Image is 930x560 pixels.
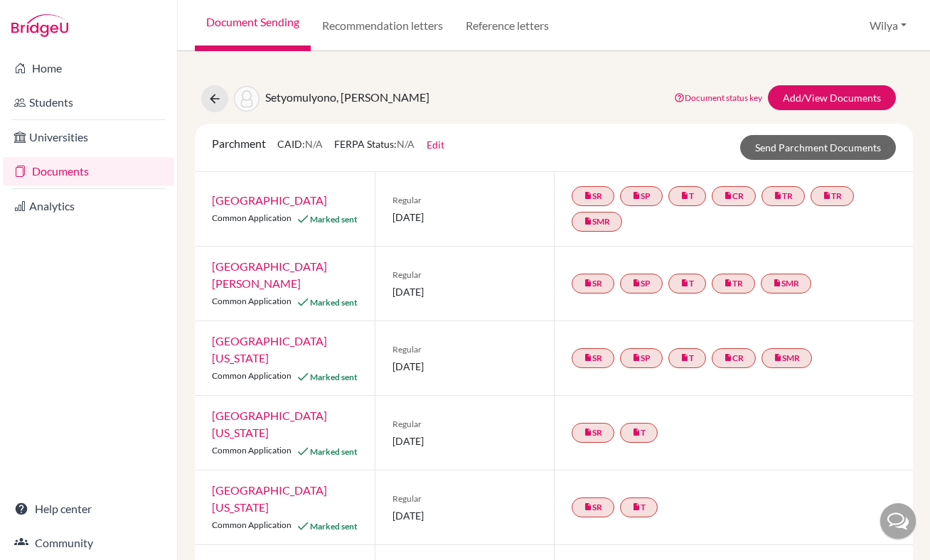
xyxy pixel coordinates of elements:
i: insert_drive_file [773,279,781,287]
a: insert_drive_fileTR [761,186,805,206]
a: insert_drive_fileSP [620,274,663,294]
span: Regular [392,492,538,505]
a: insert_drive_fileSR [572,274,614,294]
span: Common Application [212,212,292,223]
a: insert_drive_fileCR [712,348,756,368]
i: insert_drive_file [632,502,641,511]
i: insert_drive_file [774,353,782,362]
a: insert_drive_fileSR [572,423,614,443]
a: [GEOGRAPHIC_DATA][PERSON_NAME] [212,259,327,290]
a: insert_drive_fileSP [620,348,663,368]
i: insert_drive_file [584,191,592,200]
span: Regular [392,194,538,207]
i: insert_drive_file [584,279,592,287]
a: insert_drive_fileSR [572,497,614,517]
a: Help center [3,495,174,523]
span: [DATE] [392,210,538,225]
span: Regular [392,269,538,281]
span: FERPA Status: [334,138,415,150]
a: insert_drive_fileSP [620,186,663,206]
a: Students [3,88,174,117]
span: [DATE] [392,434,538,448]
a: insert_drive_fileT [620,497,658,517]
span: Setyomulyono, [PERSON_NAME] [265,90,429,104]
button: Edit [426,136,445,153]
i: insert_drive_file [632,191,641,200]
img: Bridge-U [11,14,68,37]
i: insert_drive_file [823,191,831,200]
a: Home [3,54,174,82]
i: insert_drive_file [680,191,689,200]
a: [GEOGRAPHIC_DATA][US_STATE] [212,409,327,439]
span: Marked sent [310,446,358,457]
i: insert_drive_file [680,353,689,362]
a: Documents [3,157,174,185]
a: Community [3,529,174,557]
span: [DATE] [392,284,538,299]
i: insert_drive_file [584,353,592,362]
i: insert_drive_file [774,191,782,200]
span: Marked sent [310,297,358,308]
span: Common Application [212,445,292,456]
i: insert_drive_file [724,191,732,200]
i: insert_drive_file [584,217,592,225]
i: insert_drive_file [584,502,592,511]
i: insert_drive_file [680,279,689,287]
span: Regular [392,343,538,356]
span: Parchment [212,136,266,150]
span: Marked sent [310,521,358,532]
a: insert_drive_fileSR [572,186,614,206]
a: insert_drive_fileTR [811,186,854,206]
span: Common Application [212,519,292,530]
a: insert_drive_fileT [668,348,706,368]
span: Common Application [212,370,292,381]
a: Universities [3,123,174,151]
i: insert_drive_file [632,353,641,362]
a: [GEOGRAPHIC_DATA][US_STATE] [212,483,327,514]
i: insert_drive_file [632,428,641,436]
span: Regular [392,418,538,431]
a: insert_drive_fileCR [712,186,756,206]
a: insert_drive_fileT [668,186,706,206]
a: Analytics [3,192,174,220]
span: [DATE] [392,359,538,374]
a: insert_drive_fileSR [572,348,614,368]
i: insert_drive_file [632,279,641,287]
a: [GEOGRAPHIC_DATA][US_STATE] [212,334,327,365]
a: insert_drive_fileSMR [761,274,811,294]
a: Send Parchment Documents [740,135,896,160]
a: Document status key [674,92,762,103]
a: insert_drive_fileSMR [761,348,812,368]
i: insert_drive_file [724,279,732,287]
a: Add/View Documents [768,85,896,110]
a: insert_drive_fileT [668,274,706,294]
a: [GEOGRAPHIC_DATA] [212,193,327,207]
span: Marked sent [310,372,358,382]
span: N/A [397,138,415,150]
i: insert_drive_file [724,353,732,362]
span: N/A [305,138,323,150]
a: insert_drive_fileTR [712,274,755,294]
a: insert_drive_fileSMR [572,212,622,232]
a: insert_drive_fileT [620,423,658,443]
i: insert_drive_file [584,428,592,436]
span: Marked sent [310,214,358,225]
span: CAID: [277,138,323,150]
button: Wilya [863,12,913,39]
span: [DATE] [392,508,538,523]
span: Common Application [212,296,292,306]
